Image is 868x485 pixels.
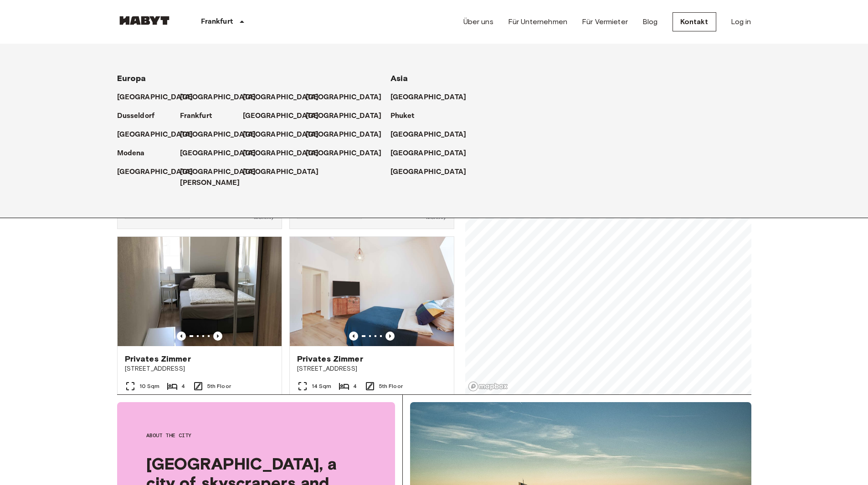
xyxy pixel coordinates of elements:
button: Previous image [349,332,358,341]
p: Frankfurt [180,111,212,122]
a: [GEOGRAPHIC_DATA] [306,129,391,140]
p: Modena [117,148,145,159]
span: 5th Floor [207,382,231,390]
p: [GEOGRAPHIC_DATA] [243,148,319,159]
a: [GEOGRAPHIC_DATA] [180,129,265,140]
span: 4 [181,382,185,390]
p: [GEOGRAPHIC_DATA] [306,111,382,122]
p: [GEOGRAPHIC_DATA][PERSON_NAME] [180,167,256,189]
img: Marketing picture of unit DE-04-029-005-03HF [118,237,282,346]
a: Über uns [463,16,493,27]
img: Habyt [117,16,172,25]
button: Previous image [385,332,395,341]
a: [GEOGRAPHIC_DATA] [180,148,265,159]
span: Privates Zimmer [125,353,191,364]
a: [GEOGRAPHIC_DATA] [306,148,391,159]
p: Dusseldorf [117,111,155,122]
p: [GEOGRAPHIC_DATA] [390,148,467,159]
p: [GEOGRAPHIC_DATA] [390,167,467,178]
a: Marketing picture of unit DE-04-029-005-03HFPrevious imagePrevious imagePrivates Zimmer[STREET_AD... [117,236,282,430]
a: [GEOGRAPHIC_DATA] [117,92,202,103]
a: [GEOGRAPHIC_DATA] [243,111,328,122]
span: [STREET_ADDRESS] [297,364,447,373]
p: [GEOGRAPHIC_DATA] [243,167,319,178]
p: [GEOGRAPHIC_DATA] [306,92,382,103]
p: Frankfurt [201,16,233,27]
a: [GEOGRAPHIC_DATA] [306,92,391,103]
a: [GEOGRAPHIC_DATA] [117,167,202,178]
span: 5th Floor [379,382,403,390]
p: [GEOGRAPHIC_DATA] [243,129,319,140]
a: Dusseldorf [117,111,164,122]
a: [GEOGRAPHIC_DATA] [243,92,328,103]
span: Privates Zimmer [297,353,363,364]
p: [GEOGRAPHIC_DATA] [180,129,256,140]
span: 10 Sqm [139,382,160,390]
a: [GEOGRAPHIC_DATA] [390,167,476,178]
a: [GEOGRAPHIC_DATA] [243,167,328,178]
a: Blog [642,16,658,27]
span: 14 Sqm [312,382,332,390]
a: [GEOGRAPHIC_DATA] [117,129,202,140]
a: Log in [731,16,751,27]
a: Frankfurt [180,111,221,122]
p: [GEOGRAPHIC_DATA] [306,148,382,159]
a: [GEOGRAPHIC_DATA] [390,148,476,159]
span: Europa [117,73,146,83]
a: [GEOGRAPHIC_DATA][PERSON_NAME] [180,167,265,189]
p: Phuket [390,111,415,122]
a: [GEOGRAPHIC_DATA] [306,111,391,122]
a: Für Vermieter [582,16,628,27]
p: [GEOGRAPHIC_DATA] [117,129,193,140]
a: Modena [117,148,154,159]
a: Mapbox logo [468,381,508,392]
p: [GEOGRAPHIC_DATA] [306,129,382,140]
a: Marketing picture of unit DE-04-029-002-04HFPrevious imagePrevious imagePrivates Zimmer[STREET_AD... [289,236,454,430]
button: Previous image [177,332,186,341]
p: [GEOGRAPHIC_DATA] [243,111,319,122]
a: Für Unternehmen [508,16,567,27]
a: [GEOGRAPHIC_DATA] [390,129,476,140]
a: [GEOGRAPHIC_DATA] [390,92,476,103]
p: [GEOGRAPHIC_DATA] [390,92,467,103]
span: [STREET_ADDRESS] [125,364,274,373]
span: 4 [353,382,357,390]
img: Marketing picture of unit DE-04-029-002-04HF [290,237,454,346]
a: Phuket [390,111,424,122]
a: [GEOGRAPHIC_DATA] [243,129,328,140]
p: [GEOGRAPHIC_DATA] [117,92,193,103]
a: Kontakt [673,12,716,31]
p: [GEOGRAPHIC_DATA] [390,129,467,140]
a: [GEOGRAPHIC_DATA] [243,148,328,159]
p: [GEOGRAPHIC_DATA] [180,92,256,103]
p: [GEOGRAPHIC_DATA] [117,167,193,178]
p: [GEOGRAPHIC_DATA] [243,92,319,103]
a: [GEOGRAPHIC_DATA] [180,92,265,103]
span: Asia [390,73,408,83]
span: About the city [146,431,366,439]
p: [GEOGRAPHIC_DATA] [180,148,256,159]
button: Previous image [213,332,222,341]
